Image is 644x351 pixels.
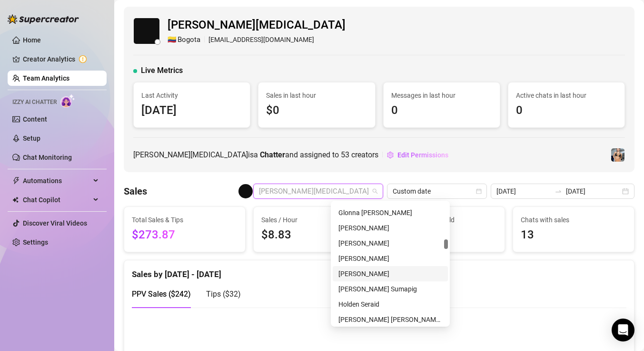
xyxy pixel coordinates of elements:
[12,98,57,107] span: Izzy AI Chatter
[141,65,183,76] span: Live Metrics
[333,312,448,327] div: Carla Mae Cas
[391,102,492,120] span: 0
[521,215,626,225] span: Chats with sales
[386,147,449,163] button: Edit Permissions
[521,226,626,244] span: 13
[333,297,448,312] div: Holden Seraid
[333,220,448,236] div: Steve Walker
[132,226,238,244] span: $273.87
[23,154,72,161] a: Chat Monitoring
[516,90,617,101] span: Active chats in last hour
[12,177,20,185] span: thunderbolt
[611,148,624,162] img: Veronica
[333,251,448,266] div: Ann Margarett Remollo
[333,281,448,297] div: Anamae Mejorada Sumapig
[23,134,40,142] a: Setup
[333,205,448,220] div: Glonna Jean Rose Espinosa
[266,90,367,101] span: Sales in last hour
[261,215,367,225] span: Sales / Hour
[338,268,442,279] div: [PERSON_NAME]
[496,186,551,196] input: Start date
[238,184,253,198] img: Yerit Ibarra Tao
[134,18,159,44] img: Yerit Ibarra Tao
[397,151,448,159] span: Edit Permissions
[266,102,367,120] span: $0
[141,102,242,120] span: [DATE]
[341,150,349,159] span: 53
[338,299,442,310] div: Holden Seraid
[8,14,79,24] img: logo-BBDzfeDw.svg
[23,36,41,44] a: Home
[555,187,562,195] span: to
[393,184,481,198] span: Custom date
[132,289,191,299] span: PPV Sales ( $242 )
[60,94,75,108] img: AI Chatter
[566,186,620,196] input: End date
[168,16,346,34] span: [PERSON_NAME][MEDICAL_DATA]
[338,223,442,233] div: [PERSON_NAME]
[23,74,69,82] a: Team Analytics
[23,219,87,227] a: Discover Viral Videos
[261,226,367,244] span: $8.83
[124,185,147,198] h4: Sales
[132,260,626,281] div: Sales by [DATE] - [DATE]
[168,34,346,46] div: [EMAIL_ADDRESS][DOMAIN_NAME]
[338,253,442,264] div: [PERSON_NAME]
[338,207,442,218] div: Glonna [PERSON_NAME]
[178,34,200,46] span: Bogota
[333,236,448,251] div: Belle Quilantang
[12,196,19,203] img: Chat Copilot
[338,314,442,325] div: [PERSON_NAME] [PERSON_NAME] Cas
[133,149,378,161] span: [PERSON_NAME][MEDICAL_DATA] is a and assigned to creators
[391,90,492,101] span: Messages in last hour
[23,52,99,67] a: Creator Analytics exclamation-circle
[338,238,442,248] div: [PERSON_NAME]
[555,187,562,195] span: swap-right
[23,173,90,188] span: Automations
[168,34,177,46] span: 🇨🇴
[260,150,285,159] b: Chatter
[141,90,242,101] span: Last Activity
[23,238,48,246] a: Settings
[259,184,377,198] span: Yerit Ibarra Tao
[333,266,448,281] div: Brandon Parra
[338,284,442,294] div: [PERSON_NAME] Sumapig
[206,289,241,299] span: Tips ( $32 )
[612,319,634,341] div: Open Intercom Messenger
[516,102,617,120] span: 0
[387,152,394,158] span: setting
[132,215,238,225] span: Total Sales & Tips
[23,192,90,207] span: Chat Copilot
[23,115,47,123] a: Content
[476,188,482,194] span: calendar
